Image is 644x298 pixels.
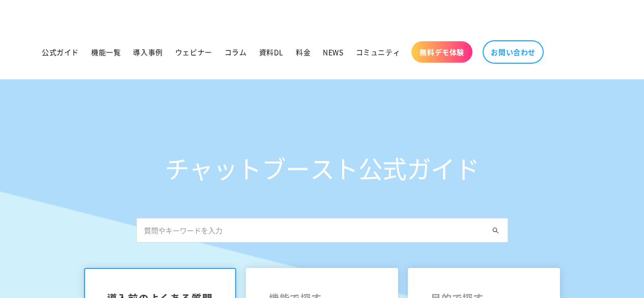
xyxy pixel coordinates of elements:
a: コラム [218,41,253,63]
a: ウェビナー [169,41,218,63]
a: 機能一覧 [85,41,127,63]
span: お問い合わせ [491,47,536,57]
span: 資料DL [259,47,284,57]
a: 無料デモ体験 [411,41,472,63]
span: 導入事例 [133,47,162,57]
a: 料金 [290,41,317,63]
a: 導入事例 [127,41,169,63]
img: Search [492,227,499,234]
span: コミュニティ [356,47,401,57]
a: 資料DL [253,41,290,63]
span: 料金 [296,47,311,57]
a: NEWS [317,41,349,63]
span: 無料デモ体験 [419,47,464,57]
span: コラム [225,47,247,57]
a: コミュニティ [350,41,407,63]
h1: チャットブースト公式ガイド [136,153,508,183]
input: 質問やキーワードを入力 [136,218,508,242]
span: NEWS [323,47,343,57]
span: 機能一覧 [91,47,121,57]
span: ウェビナー [175,47,212,57]
span: 公式ガイド [42,47,79,57]
a: お問い合わせ [483,40,544,64]
a: 公式ガイド [36,41,85,63]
